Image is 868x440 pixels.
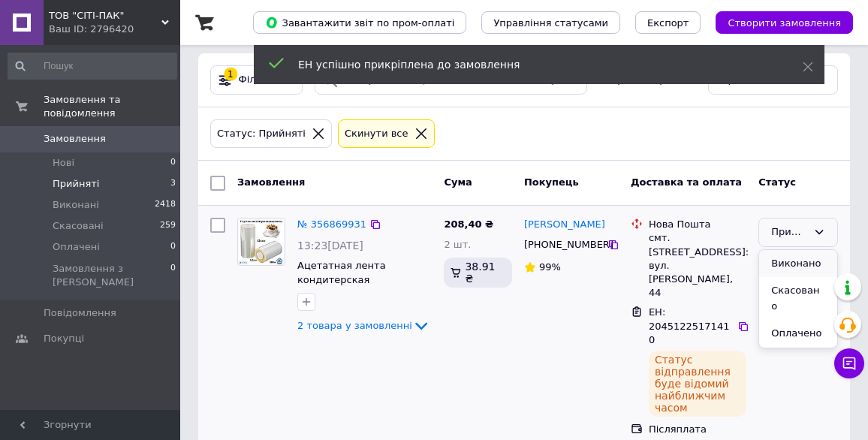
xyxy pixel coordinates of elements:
[224,68,237,81] div: 1
[649,423,746,436] div: Післяплата
[53,240,100,254] span: Оплачені
[444,176,472,188] span: Cума
[444,218,493,230] span: 208,40 ₴
[701,17,853,28] a: Створити замовлення
[237,218,285,266] a: Фото товару
[297,320,430,331] a: 2 товара у замовленні
[834,348,864,378] button: Чат з покупцем
[44,332,84,345] span: Покупці
[631,176,742,188] span: Доставка та оплата
[237,176,305,188] span: Замовлення
[53,219,104,233] span: Скасовані
[239,218,285,265] img: Фото товару
[444,258,512,288] div: 38.91 ₴
[649,218,746,231] div: Нова Пошта
[521,235,608,255] div: [PHONE_NUMBER]
[649,306,730,345] span: ЕН: 20451225171410
[253,11,466,34] button: Завантажити звіт по пром-оплаті
[297,320,412,331] span: 2 товара у замовленні
[170,262,176,289] span: 0
[716,11,853,34] button: Створити замовлення
[265,16,454,29] span: Завантажити звіт по пром-оплаті
[524,218,605,232] a: [PERSON_NAME]
[155,198,176,212] span: 2418
[524,176,579,188] span: Покупець
[481,11,620,34] button: Управління статусами
[297,218,366,230] a: № 356869931
[539,261,561,273] span: 99%
[53,198,99,212] span: Виконані
[8,53,177,80] input: Пошук
[170,156,176,170] span: 0
[170,240,176,254] span: 0
[44,132,106,146] span: Замовлення
[759,277,837,320] li: Скасовано
[214,126,309,142] div: Статус: Прийняті
[647,17,689,29] span: Експорт
[728,17,841,29] span: Створити замовлення
[649,351,746,417] div: Статус відправлення буде відомий найближчим часом
[493,17,608,29] span: Управління статусами
[53,177,99,191] span: Прийняті
[239,73,275,87] span: Фільтри
[649,231,746,300] div: смт. [STREET_ADDRESS]: вул. [PERSON_NAME], 44
[44,306,116,320] span: Повідомлення
[759,320,837,348] li: Оплачено
[53,156,74,170] span: Нові
[758,176,796,188] span: Статус
[444,239,471,250] span: 2 шт.
[170,177,176,191] span: 3
[771,225,807,240] div: Прийнято
[160,219,176,233] span: 259
[297,260,414,327] a: Ацетатная лента кондитерская прозрачная (плотная), 82мкм, ширина 55мм (100м)
[342,126,411,142] div: Cкинути все
[49,9,161,23] span: ТОВ "СІТІ-ПАК"
[759,250,837,278] li: Виконано
[635,11,701,34] button: Експорт
[298,57,765,72] div: ЕН успішно прикріплена до замовлення
[53,262,170,289] span: Замовлення з [PERSON_NAME]
[297,240,363,252] span: 13:23[DATE]
[49,23,180,36] div: Ваш ID: 2796420
[44,93,180,120] span: Замовлення та повідомлення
